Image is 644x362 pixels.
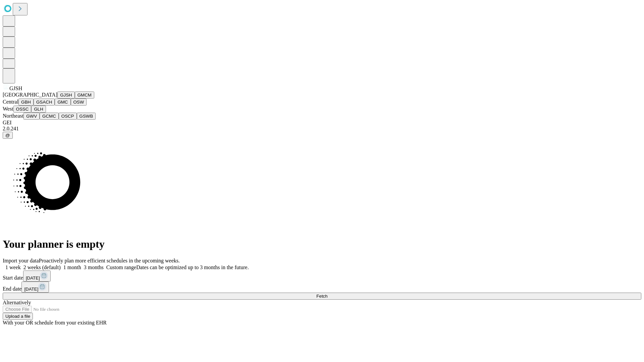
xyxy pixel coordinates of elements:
[106,264,136,270] span: Custom range
[18,99,34,106] button: GBH
[3,258,39,263] span: Import your data
[3,293,641,300] button: Fetch
[3,300,31,305] span: Alternatively
[316,294,327,299] span: Fetch
[3,313,33,320] button: Upload a file
[77,113,96,120] button: GSWB
[3,132,13,139] button: @
[3,126,641,132] div: 2.0.241
[3,92,57,98] span: [GEOGRAPHIC_DATA]
[21,282,49,293] button: [DATE]
[3,270,641,282] div: Start date
[57,92,75,99] button: GJSH
[39,258,180,263] span: Proactively plan more efficient schedules in the upcoming weeks.
[24,287,38,292] span: [DATE]
[31,106,46,113] button: GLH
[3,99,18,105] span: Central
[26,276,40,281] span: [DATE]
[63,264,81,270] span: 1 month
[55,99,70,106] button: GMC
[5,264,21,270] span: 1 week
[34,99,55,106] button: GSACH
[9,85,22,91] span: GJSH
[59,113,77,120] button: OSCP
[3,113,23,119] span: Northeast
[3,106,13,112] span: West
[23,270,51,282] button: [DATE]
[23,113,40,120] button: GWV
[71,99,87,106] button: OSW
[5,133,10,138] span: @
[3,120,641,126] div: GEI
[3,282,641,293] div: End date
[23,264,61,270] span: 2 weeks (default)
[84,264,104,270] span: 3 months
[13,106,32,113] button: OSSC
[3,238,641,250] h1: Your planner is empty
[75,92,94,99] button: GMCM
[136,264,249,270] span: Dates can be optimized up to 3 months in the future.
[3,320,107,325] span: With your OR schedule from your existing EHR
[40,113,59,120] button: GCMC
